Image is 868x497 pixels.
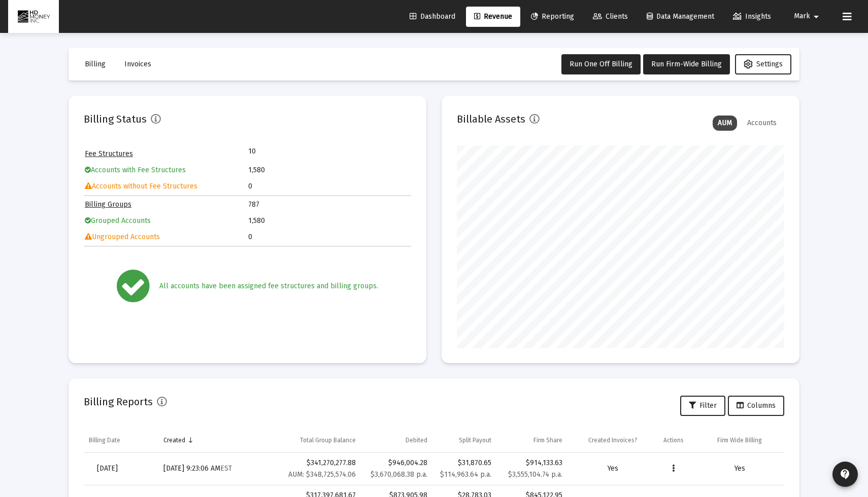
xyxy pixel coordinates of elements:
[77,54,114,74] button: Billing
[248,179,411,194] td: 0
[474,12,512,21] span: Revenue
[85,163,247,178] td: Accounts with Fee Structures
[220,464,232,473] small: EST
[438,458,492,480] div: $31,870.65
[839,468,851,480] mat-icon: contact_support
[643,54,730,74] button: Run Firm-Wide Billing
[361,428,432,452] td: Column Debited
[658,428,695,452] td: Column Actions
[810,7,822,27] mat-icon: arrow_drop_down
[647,12,714,21] span: Data Management
[440,470,491,479] small: $114,963.64 p.a.
[639,7,722,27] a: Data Management
[97,464,118,473] span: [DATE]
[124,60,151,68] span: Invoices
[794,12,810,21] span: Mark
[163,464,264,474] div: [DATE] 9:23:06 AM
[663,436,684,444] div: Actions
[533,436,562,444] div: Firm Share
[16,7,51,27] img: Dashboard
[84,428,158,452] td: Column Billing Date
[89,436,120,444] div: Billing Date
[459,436,491,444] div: Split Payout
[158,428,270,452] td: Column Created
[275,458,356,480] div: $341,270,277.88
[570,60,632,68] span: Run One Off Billing
[466,7,520,27] a: Revenue
[248,197,411,212] td: 787
[116,54,159,74] button: Invoices
[502,458,562,468] div: $914,133.63
[85,149,133,158] a: Fee Structures
[737,401,776,410] span: Columns
[85,60,106,68] span: Billing
[406,436,427,444] div: Debited
[651,60,722,68] span: Run Firm-Wide Billing
[717,436,762,444] div: Firm Wide Billing
[561,54,641,74] button: Run One Off Billing
[85,213,247,228] td: Grouped Accounts
[588,436,638,444] div: Created Invoices?
[85,200,131,209] a: Billing Groups
[410,12,455,21] span: Dashboard
[371,470,427,479] small: $3,670,068.38 p.a.
[85,179,247,194] td: Accounts without Fee Structures
[585,7,636,27] a: Clients
[713,116,737,131] div: AUM
[567,428,658,452] td: Column Created Invoices?
[159,281,378,291] div: All accounts have been assigned fee structures and billing groups.
[531,12,574,21] span: Reporting
[366,458,427,468] div: $946,004.28
[457,111,525,127] h2: Billable Assets
[496,428,567,452] td: Column Firm Share
[89,458,126,479] a: [DATE]
[728,396,784,416] button: Columns
[432,428,497,452] td: Column Split Payout
[248,163,411,178] td: 1,580
[744,60,783,68] span: Settings
[680,396,725,416] button: Filter
[689,401,717,410] span: Filter
[84,394,153,410] h2: Billing Reports
[733,12,771,21] span: Insights
[270,428,361,452] td: Column Total Group Balance
[735,54,791,74] button: Settings
[402,7,463,27] a: Dashboard
[782,6,834,26] button: Mark
[695,428,784,452] td: Column Firm Wide Billing
[725,7,779,27] a: Insights
[573,464,653,474] div: Yes
[248,230,411,245] td: 0
[742,116,782,131] div: Accounts
[593,12,628,21] span: Clients
[85,230,247,245] td: Ungrouped Accounts
[700,464,779,474] div: Yes
[248,146,329,157] td: 10
[84,111,147,127] h2: Billing Status
[248,213,411,228] td: 1,580
[288,470,356,479] small: AUM: $348,725,574.06
[508,470,562,479] small: $3,555,104.74 p.a.
[163,436,185,444] div: Created
[300,436,356,444] div: Total Group Balance
[523,7,582,27] a: Reporting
